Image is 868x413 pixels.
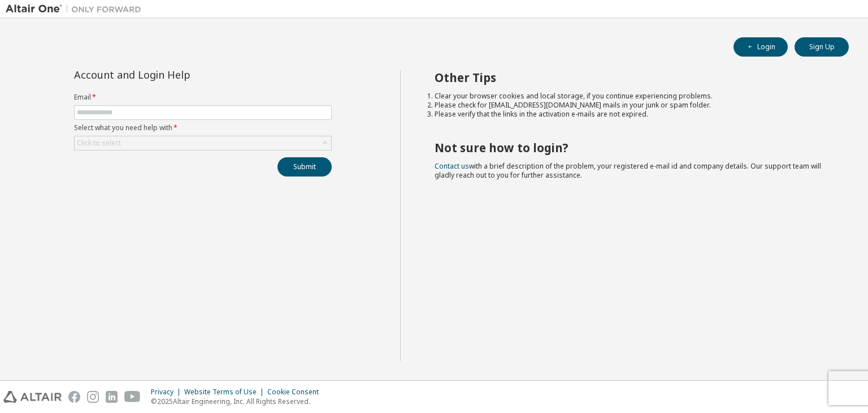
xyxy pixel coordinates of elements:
label: Select what you need help with [74,123,332,132]
p: © 2025 Altair Engineering, Inc. All Rights Reserved. [151,397,325,406]
img: instagram.svg [87,391,99,403]
li: Please check for [EMAIL_ADDRESS][DOMAIN_NAME] mails in your junk or spam folder. [435,101,829,110]
div: Click to select [75,136,331,150]
div: Website Terms of Use [184,388,267,397]
h2: Not sure how to login? [435,140,829,155]
img: facebook.svg [68,391,80,403]
li: Clear your browser cookies and local storage, if you continue experiencing problems. [435,92,829,101]
span: with a brief description of the problem, your registered e-mail id and company details. Our suppo... [435,161,821,180]
div: Cookie Consent [267,388,325,397]
button: Login [734,37,788,57]
div: Click to select [77,139,121,148]
img: altair_logo.svg [3,391,62,403]
button: Sign Up [795,37,849,57]
div: Privacy [151,388,184,397]
h2: Other Tips [435,70,829,85]
li: Please verify that the links in the activation e-mails are not expired. [435,110,829,119]
label: Email [74,93,332,102]
img: Altair One [6,3,147,15]
a: Contact us [435,161,469,171]
img: linkedin.svg [106,391,118,403]
img: youtube.svg [124,391,141,403]
button: Submit [277,157,332,177]
div: Account and Login Help [74,70,280,79]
